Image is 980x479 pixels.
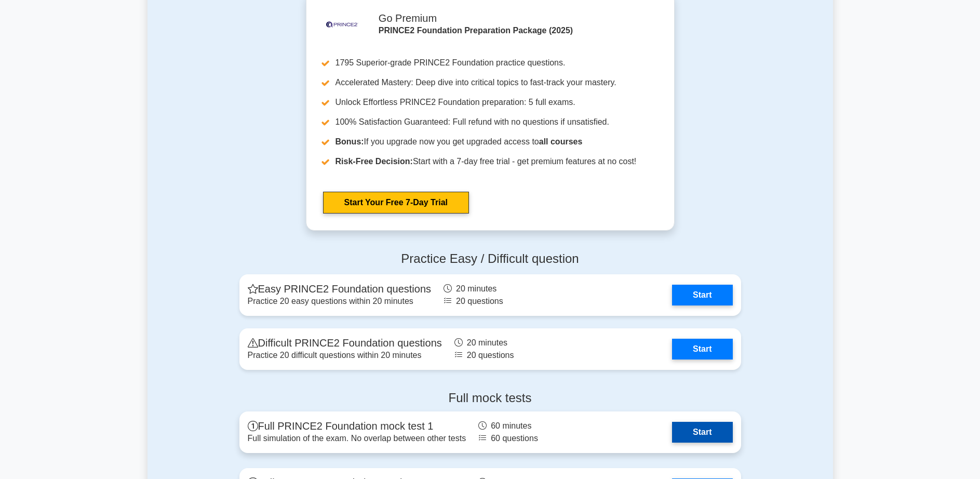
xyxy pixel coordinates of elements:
a: Start [672,285,732,305]
a: Start [672,339,732,360]
h4: Practice Easy / Difficult question [239,251,741,267]
a: Start [672,422,732,443]
h4: Full mock tests [239,391,741,406]
a: Start Your Free 7-Day Trial [323,192,469,214]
